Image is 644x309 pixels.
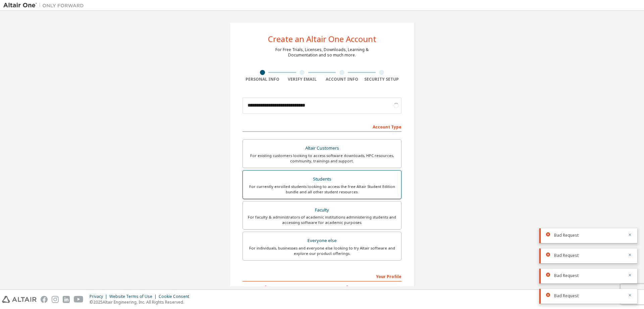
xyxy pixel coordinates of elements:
div: For faculty & administrators of academic institutions administering students and accessing softwa... [247,215,397,225]
div: Personal Info [243,77,282,82]
img: Altair One [3,2,87,9]
div: Your Profile [243,271,401,281]
div: Privacy [90,294,109,299]
div: For existing customers looking to access software downloads, HPC resources, community, trainings ... [247,153,397,164]
div: For individuals, businesses and everyone else looking to try Altair software and explore our prod... [247,245,397,256]
div: Cookie Consent [159,294,193,299]
span: Bad Request [554,233,579,238]
img: altair_logo.svg [2,296,37,303]
div: Website Terms of Use [109,294,159,299]
div: Faculty [247,205,397,215]
div: Account Info [322,77,362,82]
img: linkedin.svg [63,296,70,303]
span: Bad Request [554,293,579,299]
div: Students [247,175,397,184]
div: Account Type [243,121,401,132]
div: Security Setup [362,77,402,82]
div: For currently enrolled students looking to access the free Altair Student Edition bundle and all ... [247,184,397,195]
div: For Free Trials, Licenses, Downloads, Learning & Documentation and so much more. [275,47,369,58]
div: Verify Email [282,77,322,82]
div: Everyone else [247,236,397,245]
img: instagram.svg [52,296,59,303]
div: Create an Altair One Account [268,35,376,43]
span: Bad Request [554,273,579,278]
label: First Name [243,285,320,290]
img: youtube.svg [74,296,84,303]
label: Last Name [324,285,401,290]
div: Altair Customers [247,144,397,153]
p: © 2025 Altair Engineering, Inc. All Rights Reserved. [90,299,193,305]
span: Bad Request [554,253,579,258]
img: facebook.svg [41,296,48,303]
